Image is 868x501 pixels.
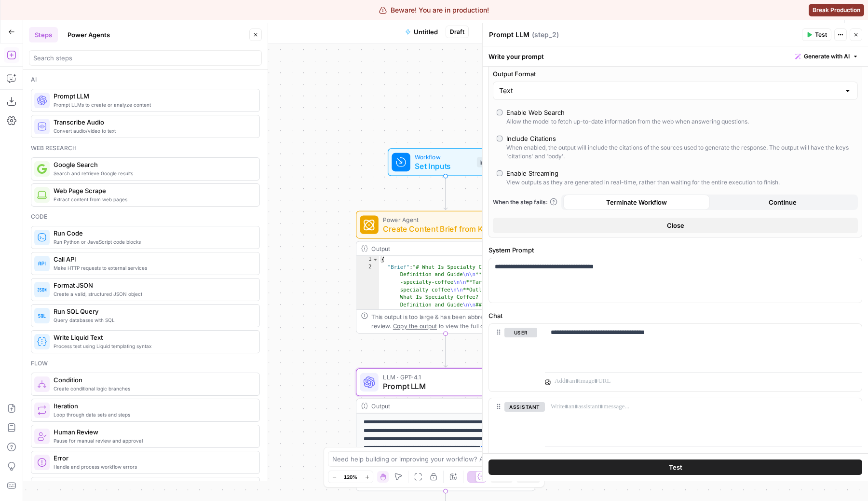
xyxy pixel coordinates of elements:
span: Toggle code folding, rows 1 through 3 [372,256,379,264]
span: Create conditional logic branches [54,385,252,392]
span: Generate with AI [804,52,850,61]
a: When the step fails: [493,198,557,207]
div: This output is too large & has been abbreviated for review. to view the full content. [371,312,530,331]
div: Output [371,244,503,253]
div: Ai [31,75,260,84]
span: Make HTTP requests to external services [54,264,252,272]
span: Search and retrieve Google results [54,169,252,177]
button: Continue [710,195,856,210]
span: Handle and process workflow errors [54,463,252,471]
span: Loop through data sets and steps [54,411,252,418]
span: Process text using Liquid templating syntax [54,342,252,350]
div: Beware! You are in production! [379,5,489,15]
button: Break Production [809,4,864,16]
span: Test [815,30,827,39]
span: Run SQL Query [54,306,252,316]
button: Close [493,218,858,233]
span: Web Page Scrape [54,186,252,195]
span: Run Python or JavaScript code blocks [54,238,252,246]
span: Create Content Brief from Keyword [383,223,504,235]
label: System Prompt [488,245,862,255]
span: Write Liquid Text [54,333,252,342]
span: Prompt LLM [54,91,252,101]
span: Transcribe Audio [54,117,252,127]
span: ( step_2 ) [532,30,559,40]
div: user [489,324,537,391]
span: Test [669,462,682,472]
span: Set Inputs [415,160,472,172]
span: 120% [344,473,357,481]
button: Test [488,459,862,475]
button: Steps [29,27,58,42]
span: Query databases with SQL [54,316,252,324]
span: Google Search [54,160,252,169]
label: Chat [488,311,862,320]
span: Break Production [813,6,860,14]
div: When enabled, the output will include the citations of the sources used to generate the response.... [506,143,854,161]
input: Include CitationsWhen enabled, the output will include the citations of the sources used to gener... [497,136,502,141]
div: Web research [31,144,260,153]
div: Enable Web Search [506,108,565,117]
span: Draft [450,28,464,36]
span: Format JSON [54,280,252,290]
div: This output is too large & has been abbreviated for review. to view the full content. [371,470,530,488]
input: Enable StreamingView outputs as they are generated in real-time, rather than waiting for the enti... [497,170,502,176]
span: Untitled [414,27,438,37]
button: Untitled [399,24,444,40]
span: Create a valid, structured JSON object [54,290,252,298]
div: Enable Streaming [506,168,558,178]
span: Prompt LLMs to create or analyze content [54,101,252,109]
div: Write your prompt [483,46,868,66]
span: LLM · GPT-4.1 [383,373,503,382]
span: Run Code [54,228,252,238]
span: Continue [769,197,797,207]
span: Power Agent [383,215,504,224]
span: Copy the output [393,322,437,329]
div: Include Citations [506,134,556,143]
g: Edge from step_1 to step_2 [444,334,447,367]
div: Allow the model to fetch up-to-date information from the web when answering questions. [506,117,749,126]
span: Condition [54,375,252,385]
div: Code [31,212,260,221]
span: Close [667,221,684,230]
button: user [504,328,537,337]
div: Output [371,402,503,411]
span: Extract content from web pages [54,195,252,203]
span: Error [54,453,252,463]
span: Prompt LLM [383,380,503,392]
button: Power Agents [62,27,116,42]
span: Convert audio/video to text [54,127,252,135]
span: Pause for manual review and approval [54,437,252,445]
button: Generate with AI [791,50,862,63]
textarea: Prompt LLM [489,30,529,40]
div: 1 [356,256,379,264]
div: WorkflowSet InputsInputs [356,148,535,176]
button: assistant [504,402,545,412]
button: Test [802,28,831,41]
span: Workflow [415,153,472,162]
label: Output Format [493,69,858,79]
input: Search steps [33,53,258,63]
span: Call API [54,254,252,264]
div: assistant [489,398,537,466]
span: Human Review [54,427,252,437]
div: Flow [31,359,260,368]
span: Iteration [54,401,252,411]
div: Power AgentCreate Content Brief from KeywordStep 1Output{ "Brief":"# What Is Specialty Coffee? Co... [356,211,535,334]
div: View outputs as they are generated in real-time, rather than waiting for the entire execution to ... [506,178,780,187]
span: Terminate Workflow [606,197,667,207]
div: Inputs [477,157,498,167]
input: Enable Web SearchAllow the model to fetch up-to-date information from the web when answering ques... [497,110,502,115]
input: Text [499,86,840,96]
g: Edge from start to step_1 [444,176,447,210]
